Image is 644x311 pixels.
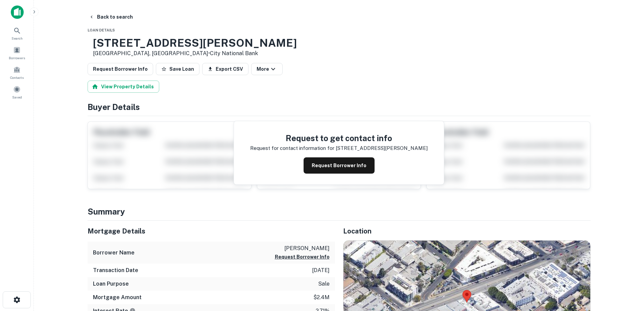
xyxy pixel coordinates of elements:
img: capitalize-icon.png [11,5,24,19]
p: $2.4m [313,293,330,302]
button: View Property Details [88,81,159,93]
p: sale [318,280,330,288]
h6: Mortgage Amount [93,293,142,302]
a: Contacts [2,63,32,82]
p: [DATE] [312,266,330,274]
button: Request Borrower Info [304,157,375,174]
h4: Buyer Details [88,101,591,113]
span: Loan Details [88,28,115,32]
p: Request for contact information for [250,144,334,152]
a: City National Bank [210,50,258,57]
h6: Transaction Date [93,266,138,274]
a: Borrowers [2,44,32,62]
span: Borrowers [9,55,25,61]
span: Saved [12,94,22,100]
h6: Borrower Name [93,249,135,257]
a: Saved [2,83,32,101]
h3: [STREET_ADDRESS][PERSON_NAME] [93,37,297,49]
a: Search [2,24,32,42]
iframe: Chat Widget [610,257,644,289]
button: Back to search [86,11,136,23]
span: Search [11,36,23,41]
h5: Mortgage Details [88,226,335,236]
h4: Summary [88,205,591,218]
p: [STREET_ADDRESS][PERSON_NAME] [336,144,428,152]
h6: Loan Purpose [93,280,129,288]
span: Contacts [10,75,24,80]
button: Export CSV [202,63,248,75]
p: [PERSON_NAME] [275,244,330,252]
button: More [251,63,283,75]
button: Save Loan [156,63,199,75]
p: [GEOGRAPHIC_DATA], [GEOGRAPHIC_DATA] • [93,49,297,58]
h4: Request to get contact info [250,132,428,144]
button: Request Borrower Info [275,253,330,261]
button: Request Borrower Info [88,63,153,75]
h5: Location [343,226,591,236]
